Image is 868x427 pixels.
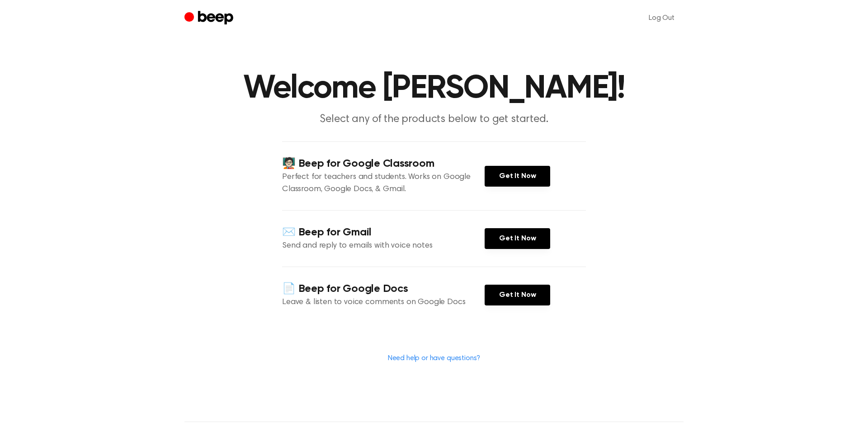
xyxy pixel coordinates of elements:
[282,282,485,296] h4: 📄 Beep for Google Docs
[282,225,485,240] h4: ✉️ Beep for Gmail
[203,72,665,105] h1: Welcome [PERSON_NAME]!
[485,285,550,305] a: Get It Now
[485,228,550,249] a: Get It Now
[260,112,608,127] p: Select any of the products below to get started.
[640,7,684,29] a: Log Out
[388,355,481,362] a: Need help or have questions?
[282,156,485,171] h4: 🧑🏻‍🏫 Beep for Google Classroom
[282,240,485,252] p: Send and reply to emails with voice notes
[184,9,236,27] a: Beep
[485,166,550,187] a: Get It Now
[282,296,485,309] p: Leave & listen to voice comments on Google Docs
[282,171,485,196] p: Perfect for teachers and students. Works on Google Classroom, Google Docs, & Gmail.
